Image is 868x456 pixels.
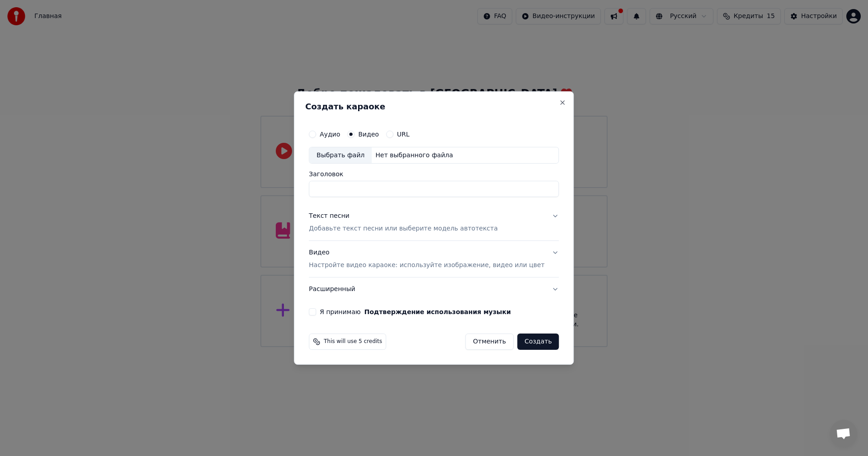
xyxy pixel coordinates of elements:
button: ВидеоНастройте видео караоке: используйте изображение, видео или цвет [309,241,559,277]
label: Заголовок [309,171,559,178]
div: Видео [309,249,544,270]
button: Я принимаю [364,309,511,315]
p: Добавьте текст песни или выберите модель автотекста [309,225,498,234]
button: Создать [517,334,559,350]
p: Настройте видео караоке: используйте изображение, видео или цвет [309,261,544,270]
button: Расширенный [309,277,559,301]
label: Аудио [320,131,340,137]
div: Текст песни [309,212,349,221]
label: URL [397,131,410,137]
span: This will use 5 credits [324,338,382,345]
div: Выбрать файл [309,147,372,164]
button: Отменить [465,334,514,350]
label: Видео [358,131,379,137]
button: Текст песниДобавьте текст песни или выберите модель автотекста [309,205,559,241]
div: Нет выбранного файла [372,151,457,160]
label: Я принимаю [320,309,511,315]
h2: Создать караоке [305,103,562,111]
